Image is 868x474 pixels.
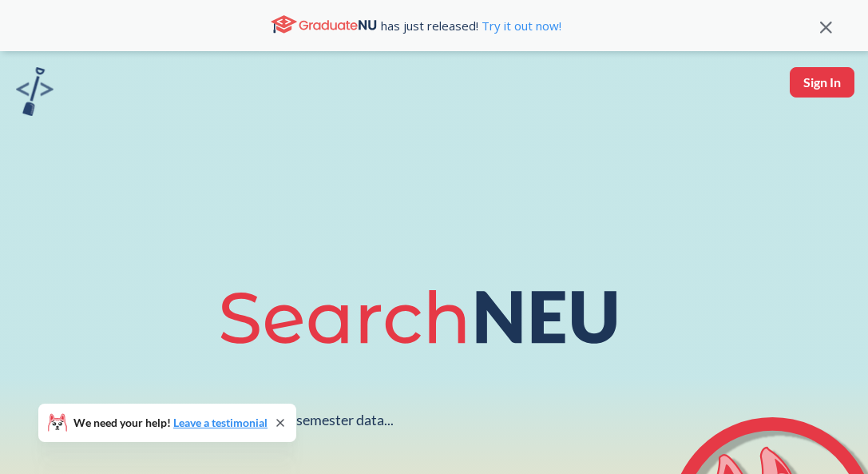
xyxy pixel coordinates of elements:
span: has just released! [381,17,561,34]
span: We need your help! [73,417,268,428]
a: Leave a testimonial [173,416,268,429]
button: Sign In [790,67,854,98]
a: sandbox logo [16,67,54,121]
a: Try it out now! [478,18,561,34]
div: Loading semester data... [244,411,394,429]
img: sandbox logo [16,67,54,116]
